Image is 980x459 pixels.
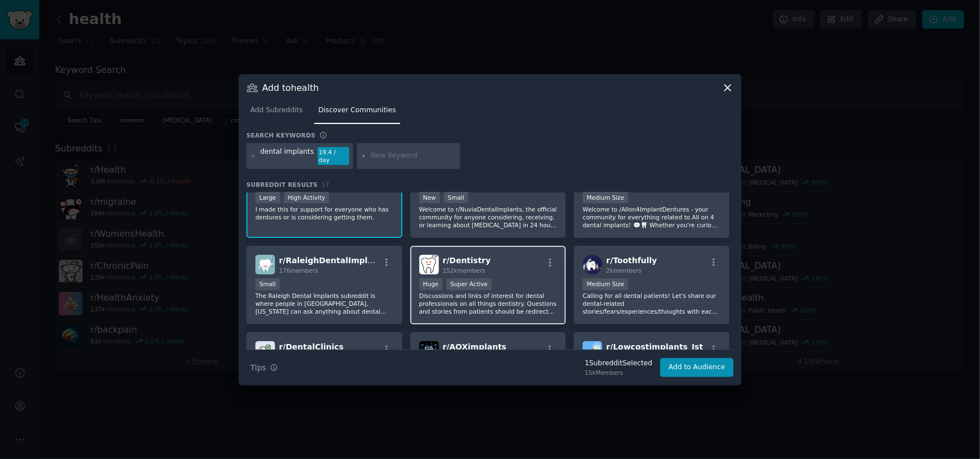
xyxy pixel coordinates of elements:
[246,131,315,139] h3: Search keywords
[246,181,318,189] span: Subreddit Results
[583,292,721,315] p: Calling for all dental patients! Let's share our dental-related stories/fears/experiences/thought...
[284,191,329,203] div: High Activity
[255,292,393,315] p: The Raleigh Dental Implants subreddit is where people in [GEOGRAPHIC_DATA], [US_STATE] can ask an...
[660,358,734,377] button: Add to Audience
[419,341,439,361] img: AOXimplants
[446,278,492,290] div: Super Active
[255,255,275,274] img: RaleighDentalImplants
[419,292,557,315] p: Discussions and links of interest for dental professionals on all things dentistry. Questions and...
[419,278,443,290] div: Huge
[314,102,400,125] a: Discover Communities
[318,105,396,116] span: Discover Communities
[262,82,319,94] h3: Add to health
[279,342,344,351] span: r/ DentalClinics
[371,151,456,161] input: New Keyword
[250,105,303,116] span: Add Subreddits
[318,147,349,165] div: 19.4 / day
[585,369,652,377] div: 15k Members
[583,255,602,274] img: Toothfully
[250,362,266,374] span: Tips
[255,205,393,221] p: I made this for support for everyone who has dentures or is considering getting them.
[279,256,387,265] span: r/ RaleighDentalImplants
[419,255,439,274] img: Dentistry
[606,267,642,274] span: 2k members
[255,341,275,361] img: DentalClinics
[606,342,703,351] span: r/ Lowcostimplants_Ist
[419,205,557,229] p: Welcome to r/NuviaDentalImplants, the official community for anyone considering, receiving, or le...
[583,205,721,229] p: Welcome to /Allon4ImplantDentures - your community for everything related to All on 4 dental impl...
[255,278,280,290] div: Small
[246,358,282,378] button: Tips
[444,191,468,203] div: Small
[419,191,440,203] div: New
[322,181,329,188] span: 17
[443,256,491,265] span: r/ Dentistry
[443,342,507,351] span: r/ AOXimplants
[606,256,657,265] span: r/ Toothfully
[585,359,652,369] div: 1 Subreddit Selected
[583,341,602,361] img: Lowcostimplants_Ist
[279,267,318,274] span: 176 members
[583,191,628,203] div: Medium Size
[246,102,306,125] a: Add Subreddits
[255,191,280,203] div: Large
[260,147,314,165] div: dental implants
[443,267,486,274] span: 152k members
[583,278,628,290] div: Medium Size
